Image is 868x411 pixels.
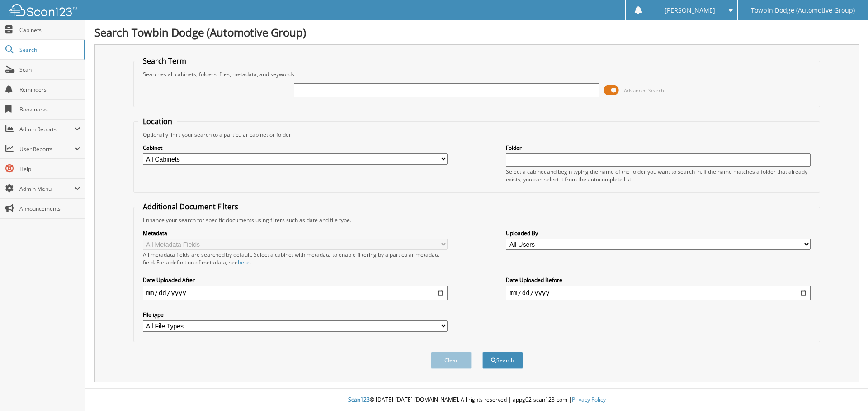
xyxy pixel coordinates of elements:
[138,216,816,224] div: Enhance your search for specific documents using filters such as date and file type.
[506,276,811,284] label: Date Uploaded Before
[19,86,80,93] span: Reminders
[138,116,177,126] legend: Location
[19,125,74,133] span: Admin Reports
[94,25,859,40] h1: Search Towbin Dodge (Automotive Group)
[143,286,448,300] input: start
[19,145,74,153] span: User Reports
[138,70,816,78] div: Searches all cabinets, folders, files, metadata, and keywords
[138,131,816,139] div: Optionally limit your search to a particular cabinet or folder
[19,185,74,193] span: Admin Menu
[624,87,664,94] span: Advanced Search
[506,286,811,300] input: end
[143,251,448,266] div: All metadata fields are searched by default. Select a cabinet with metadata to enable filtering b...
[143,144,448,152] label: Cabinet
[348,396,370,403] span: Scan123
[506,144,811,152] label: Folder
[143,311,448,319] label: File type
[19,26,80,34] span: Cabinets
[751,8,855,13] span: Towbin Dodge (Automotive Group)
[431,352,472,369] button: Clear
[9,4,77,16] img: scan123-logo-white.svg
[482,352,523,369] button: Search
[138,56,191,66] legend: Search Term
[138,202,243,212] legend: Additional Document Filters
[665,8,715,13] span: [PERSON_NAME]
[143,276,448,284] label: Date Uploaded After
[506,229,811,237] label: Uploaded By
[506,168,811,183] div: Select a cabinet and begin typing the name of the folder you want to search in. If the name match...
[19,66,80,74] span: Scan
[85,389,868,411] div: © [DATE]-[DATE] [DOMAIN_NAME]. All rights reserved | appg02-scan123-com |
[19,46,79,54] span: Search
[238,259,250,266] a: here
[19,165,80,173] span: Help
[19,106,80,113] span: Bookmarks
[572,396,606,403] a: Privacy Policy
[143,229,448,237] label: Metadata
[19,205,80,212] span: Announcements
